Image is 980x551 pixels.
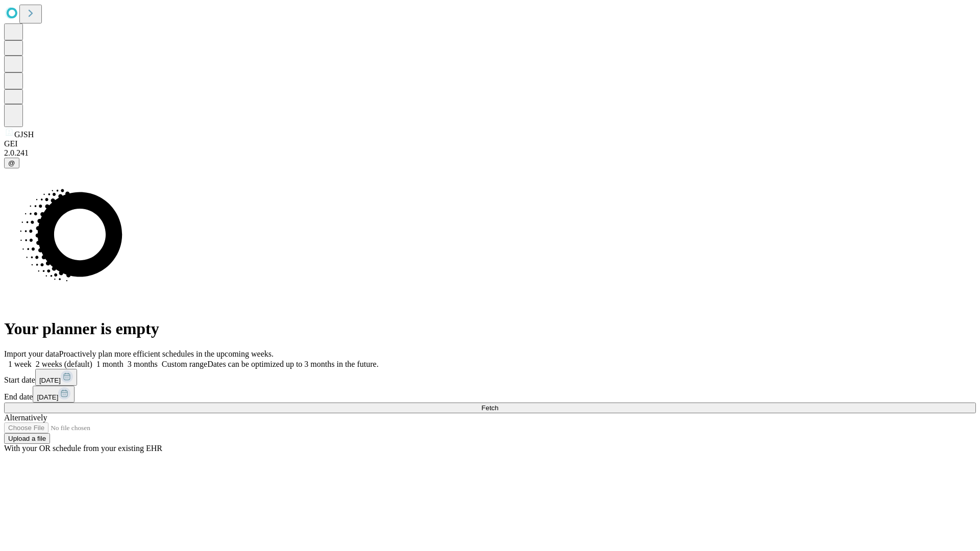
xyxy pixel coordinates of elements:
span: Alternatively [4,413,47,422]
div: Start date [4,369,976,386]
button: Upload a file [4,433,50,444]
div: End date [4,386,976,403]
span: Custom range [162,360,207,368]
button: [DATE] [35,369,77,386]
button: Fetch [4,403,976,413]
span: 1 week [8,360,32,368]
span: Proactively plan more efficient schedules in the upcoming weeks. [59,349,274,358]
button: [DATE] [33,386,75,403]
span: Fetch [481,404,498,412]
span: GJSH [14,130,34,139]
span: Import your data [4,349,59,358]
span: With your OR schedule from your existing EHR [4,444,162,453]
span: 3 months [128,360,158,368]
div: GEI [4,139,976,148]
button: @ [4,158,19,168]
div: 2.0.241 [4,148,976,158]
span: Dates can be optimized up to 3 months in the future. [207,360,378,368]
span: @ [8,159,15,167]
span: [DATE] [39,377,61,384]
h1: Your planner is empty [4,319,976,338]
span: [DATE] [37,393,58,401]
span: 1 month [96,360,124,368]
span: 2 weeks (default) [36,360,92,368]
